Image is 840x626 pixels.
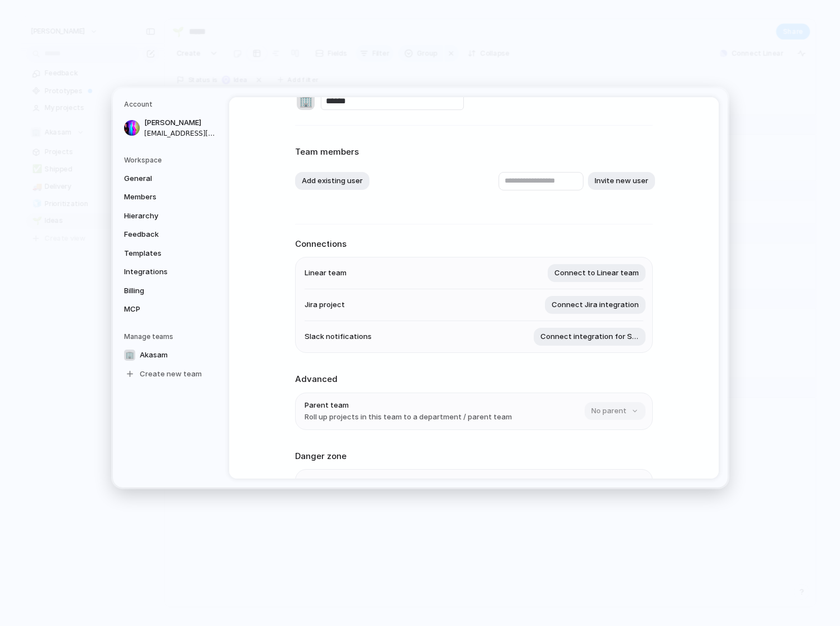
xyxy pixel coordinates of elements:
[305,400,512,411] span: Parent team
[295,450,653,463] h2: Danger zone
[121,207,218,225] a: Hierarchy
[124,350,135,361] div: 🏢
[121,346,218,364] a: 🏢Akasam
[140,369,202,380] span: Create new team
[305,267,347,279] span: Linear team
[121,365,218,383] a: Create new team
[545,296,646,314] button: Connect Jira integration
[295,172,369,190] button: Add existing user
[295,146,653,159] h2: Team members
[305,412,512,423] span: Roll up projects in this team to a department / parent team
[121,300,218,318] a: MCP
[124,155,218,165] h5: Workspace
[295,90,316,112] button: 🏢
[124,211,196,222] span: Hierarchy
[588,172,655,190] button: Invite new user
[295,373,653,386] h2: Advanced
[534,328,646,346] button: Connect integration for Slack
[124,248,196,259] span: Templates
[121,114,218,142] a: [PERSON_NAME][EMAIL_ADDRESS][DOMAIN_NAME]
[305,331,372,342] span: Slack notifications
[124,266,196,278] span: Integrations
[552,299,639,310] span: Connect Jira integration
[554,267,639,279] span: Connect to Linear team
[124,304,196,315] span: MCP
[295,238,653,251] h2: Connections
[124,332,218,342] h5: Manage teams
[144,128,216,138] span: [EMAIL_ADDRESS][DOMAIN_NAME]
[121,263,218,281] a: Integrations
[140,350,168,361] span: Akasam
[305,299,345,310] span: Jira project
[121,170,218,188] a: General
[545,296,643,314] a: Connect Jira integration
[124,99,218,109] h5: Account
[124,173,196,184] span: General
[548,264,646,282] button: Connect to Linear team
[121,245,218,262] a: Templates
[124,229,196,240] span: Feedback
[121,226,218,243] a: Feedback
[121,282,218,300] a: Billing
[124,285,196,297] span: Billing
[540,331,639,342] span: Connect integration for Slack
[548,264,643,282] a: Connect to Linear team
[297,92,315,110] div: 🏢
[121,188,218,206] a: Members
[144,117,216,128] span: [PERSON_NAME]
[124,192,196,203] span: Members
